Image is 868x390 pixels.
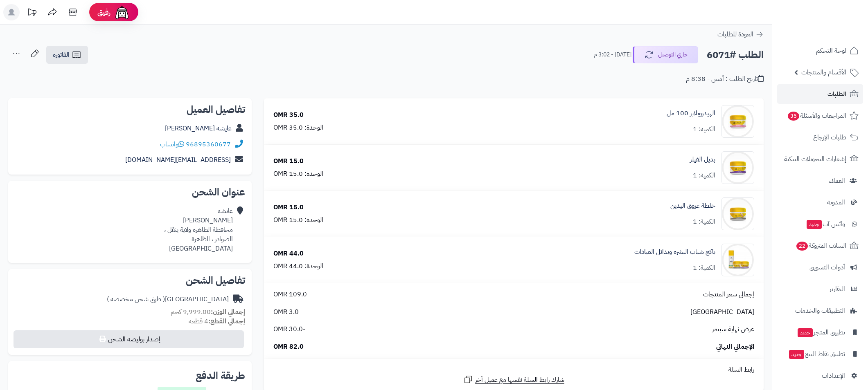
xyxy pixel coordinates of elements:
[722,244,754,276] img: 1751192776-%D8%A8%D8%A7%D9%83%D8%AC%20%D8%B4%D8%A8%D8%A7%D8%A8%20%D8%A7%D9%84%D8%A8%D8%B4%D8%B1%D...
[690,155,715,164] a: بديل الفيلر
[796,242,808,251] span: 22
[717,29,764,39] a: العودة للطلبات
[165,123,232,133] a: عايشه [PERSON_NAME]
[788,348,845,360] span: تطبيق نقاط البيع
[15,276,245,285] h2: تفاصيل الشحن
[827,88,846,100] span: الطلبات
[211,307,245,317] strong: إجمالي الوزن:
[46,46,88,64] a: الفاتورة
[798,328,813,337] span: جديد
[594,51,631,59] small: [DATE] - 3:02 م
[189,316,245,326] small: 4 قطعة
[186,139,231,149] a: 96895360677
[777,236,863,256] a: السلات المتروكة22
[273,203,304,212] div: 15.0 OMR
[777,323,863,342] a: تطبيق المتجرجديد
[208,316,245,326] strong: إجمالي القطع:
[830,283,845,295] span: التقارير
[15,187,245,197] h2: عنوان الشحن
[693,263,715,273] div: الكمية: 1
[829,175,845,186] span: العملاء
[801,67,846,78] span: الأقسام والمنتجات
[716,342,754,352] span: الإجمالي النهائي
[667,109,715,118] a: الهيدروبلابر 100 مل
[690,307,754,317] span: [GEOGRAPHIC_DATA]
[707,47,764,63] h2: الطلب #6071
[22,4,42,22] a: تحديثات المنصة
[693,125,715,134] div: الكمية: 1
[777,128,863,147] a: طلبات الإرجاع
[777,279,863,299] a: التقارير
[273,169,323,179] div: الوحدة: 15.0 OMR
[788,112,799,121] span: 35
[196,371,245,381] h2: طريقة الدفع
[114,4,130,20] img: ai-face.png
[827,197,845,208] span: المدونة
[813,132,846,143] span: طلبات الإرجاع
[777,258,863,277] a: أدوات التسويق
[273,110,304,120] div: 35.0 OMR
[822,370,845,381] span: الإعدادات
[670,201,715,211] a: خلطة عروق اليدين
[722,197,754,230] img: 1739579987-cm5o6ut1n00cp01n3hlb4ab62_Hands_veina_w-90x90.png
[686,74,764,84] div: تاريخ الطلب : أمس - 8:38 م
[633,46,698,63] button: جاري التوصيل
[171,307,245,317] small: 9,999.00 كجم
[777,214,863,234] a: وآتس آبجديد
[806,218,845,230] span: وآتس آب
[777,193,863,212] a: المدونة
[809,262,845,273] span: أدوات التسويق
[107,294,165,304] span: ( طرق شحن مخصصة )
[164,206,233,253] div: عايشه [PERSON_NAME] محافظة الظاهره ولاية ينقل ، الصوادر ، الظاهرة [GEOGRAPHIC_DATA]
[717,29,753,39] span: العودة للطلبات
[812,23,860,40] img: logo-2.png
[125,155,231,165] a: [EMAIL_ADDRESS][DOMAIN_NAME]
[15,105,245,114] h2: تفاصيل العميل
[463,374,564,385] a: شارك رابط السلة نفسها مع عميل آخر
[777,301,863,321] a: التطبيقات والخدمات
[789,350,804,359] span: جديد
[712,325,754,334] span: عرض نهاية سبتمر
[53,50,70,60] span: الفاتورة
[722,151,754,184] img: 1739579452-cm5o7f5we00cy01n39ows1jh0__D8_A8_D8_AF_D9_8A_D9_84__D8_A7_D9_84_D9_81_D9_8A_D9_84_D8_B...
[273,249,304,258] div: 44.0 OMR
[14,330,244,348] button: إصدار بوليصة الشحن
[807,220,822,229] span: جديد
[160,139,184,149] a: واتساب
[816,45,846,56] span: لوحة التحكم
[777,84,863,104] a: الطلبات
[97,7,110,17] span: رفيق
[777,171,863,191] a: العملاء
[777,149,863,169] a: إشعارات التحويلات البنكية
[273,290,307,299] span: 109.0 OMR
[273,307,299,317] span: 3.0 OMR
[273,325,305,334] span: -30.0 OMR
[777,106,863,126] a: المراجعات والأسئلة35
[634,247,715,257] a: باكج شباب البشرة وبدائل العيادات
[273,157,304,166] div: 15.0 OMR
[273,215,323,225] div: الوحدة: 15.0 OMR
[267,365,760,374] div: رابط السلة
[796,240,846,251] span: السلات المتروكة
[784,153,846,165] span: إشعارات التحويلات البنكية
[273,123,323,132] div: الوحدة: 35.0 OMR
[787,110,846,121] span: المراجعات والأسئلة
[797,327,845,338] span: تطبيق المتجر
[703,290,754,299] span: إجمالي سعر المنتجات
[107,295,229,304] div: [GEOGRAPHIC_DATA]
[777,366,863,386] a: الإعدادات
[777,344,863,364] a: تطبيق نقاط البيعجديد
[273,342,304,352] span: 82.0 OMR
[722,105,754,138] img: 1739576658-cm5o7h3k200cz01n3d88igawy_HYDROBALAPER_w-90x90.jpg
[273,262,323,271] div: الوحدة: 44.0 OMR
[693,217,715,226] div: الكمية: 1
[693,171,715,180] div: الكمية: 1
[475,375,564,385] span: شارك رابط السلة نفسها مع عميل آخر
[777,41,863,61] a: لوحة التحكم
[795,305,845,316] span: التطبيقات والخدمات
